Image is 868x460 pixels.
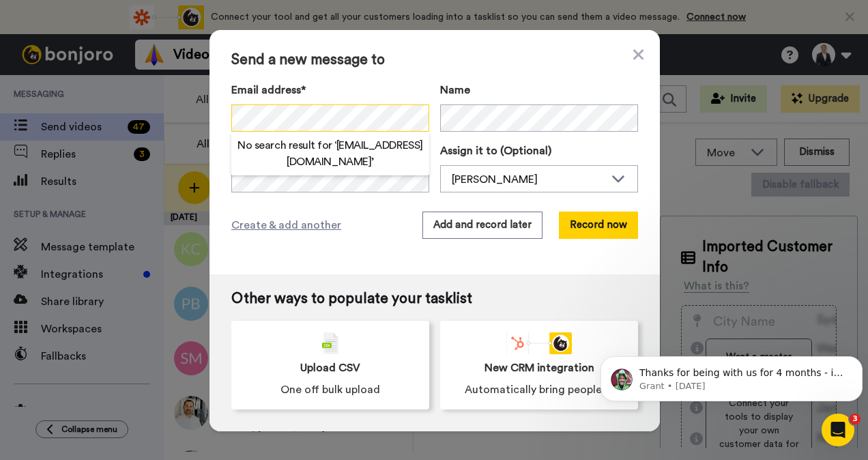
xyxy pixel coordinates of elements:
[322,332,338,354] img: csv-grey.png
[452,171,605,188] div: [PERSON_NAME]
[440,82,470,98] span: Name
[484,360,594,376] span: New CRM integration
[850,414,860,425] span: 3
[465,382,613,398] span: Automatically bring people in
[231,217,341,233] span: Create & add another
[440,143,638,159] label: Assign it to (Optional)
[231,137,429,170] h2: No search result for ‘ [EMAIL_ADDRESS][DOMAIN_NAME] ’
[595,328,868,423] iframe: Intercom notifications message
[559,212,638,239] button: Record now
[231,82,429,98] label: Email address*
[280,382,380,398] span: One off bulk upload
[231,52,638,68] span: Send a new message to
[822,414,854,446] iframe: Intercom live chat
[231,291,638,307] span: Other ways to populate your tasklist
[422,212,542,239] button: Add and record later
[300,360,360,376] span: Upload CSV
[506,332,572,354] div: animation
